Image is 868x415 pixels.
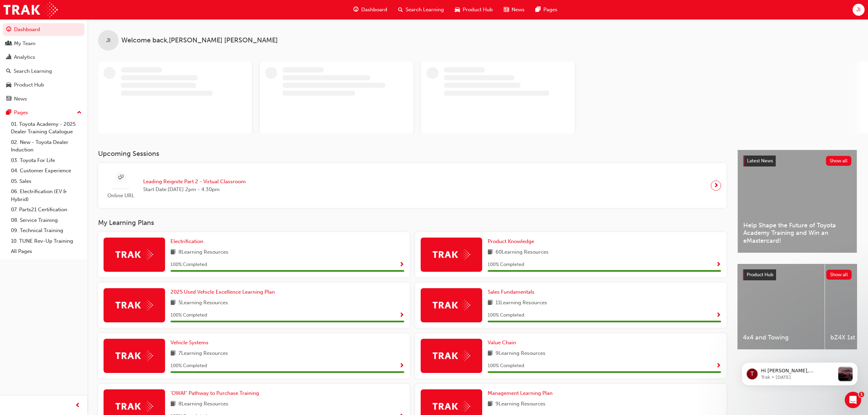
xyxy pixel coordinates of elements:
a: news-iconNews [498,3,530,17]
span: Product Hub [747,272,773,278]
button: Show all [826,270,852,280]
a: Vehicle Systems [171,339,211,347]
a: car-iconProduct Hub [449,3,498,17]
span: Latest News [747,158,773,164]
h3: My Learning Plans [98,219,727,227]
span: 100 % Completed [488,261,524,269]
iframe: Intercom notifications message [731,349,868,397]
span: people-icon [6,41,11,47]
a: 03. Toyota For Life [8,155,84,166]
span: 2025 Used Vehicle Excellence Learning Plan [171,289,275,295]
span: 1 [859,392,864,397]
span: Online URL [104,192,138,200]
span: news-icon [504,5,509,14]
span: Start Date: [DATE] 2pm - 4:30pm [143,186,246,193]
a: 09. Technical Training [8,225,84,236]
span: book-icon [171,248,176,257]
span: JI [106,37,110,44]
span: 100 % Completed [171,261,207,269]
button: Pages [3,106,84,119]
span: News [512,6,525,14]
a: 02. New - Toyota Dealer Induction [8,137,84,155]
span: Leading Reignite Part 2 - Virtual Classroom [143,178,246,186]
img: Trak [433,249,470,260]
a: 2025 Used Vehicle Excellence Learning Plan [171,288,277,296]
a: Product HubShow all [743,269,852,280]
a: My Team [3,37,84,50]
span: guage-icon [353,5,358,14]
img: Trak [433,350,470,361]
span: up-icon [77,108,82,117]
a: Product Hub [3,79,84,91]
span: Show Progress [399,312,404,319]
button: Show Progress [399,362,404,370]
button: Show Progress [716,362,721,370]
span: 100 % Completed [488,311,524,319]
a: guage-iconDashboard [348,3,393,17]
span: book-icon [488,400,493,409]
a: Latest NewsShow all [743,156,851,166]
span: book-icon [171,299,176,307]
button: Show Progress [399,311,404,320]
span: Sales Fundamentals [488,289,534,295]
a: 05. Sales [8,176,84,187]
div: Search Learning [14,67,52,75]
a: search-iconSearch Learning [393,3,449,17]
a: Search Learning [3,65,84,78]
a: 06. Electrification (EV & Hybrid) [8,186,84,204]
a: Value Chain [488,339,519,347]
span: Show Progress [716,363,721,369]
span: 8 Learning Resources [178,248,228,257]
span: Show Progress [399,262,404,268]
img: Trak [116,401,153,412]
span: news-icon [6,96,11,102]
a: 4x4 and Towing [737,264,825,349]
span: next-icon [714,181,719,190]
span: pages-icon [535,5,541,14]
iframe: Intercom live chat [845,392,861,408]
span: 100 % Completed [171,311,207,319]
a: 07. Parts21 Certification [8,204,84,215]
a: Trak [3,2,58,17]
span: Value Chain [488,339,516,346]
span: Help Shape the Future of Toyota Academy Training and Win an eMastercard! [743,222,851,245]
button: JI [853,4,865,16]
img: Trak [433,300,470,310]
button: Show all [826,156,852,166]
span: search-icon [6,68,11,75]
span: book-icon [488,349,493,358]
span: pages-icon [6,110,11,116]
span: Product Knowledge [488,238,534,244]
span: Electrification [171,238,203,244]
span: Show Progress [399,363,404,369]
span: 'OWAF' Pathway to Purchase Training [171,390,259,396]
a: 'OWAF' Pathway to Purchase Training [171,389,262,397]
span: 5 Learning Resources [178,299,228,307]
img: Trak [116,350,153,361]
span: sessionType_ONLINE_URL-icon [118,173,123,182]
a: pages-iconPages [530,3,563,17]
button: Show Progress [716,260,721,269]
span: 7 Learning Resources [178,349,228,358]
span: Dashboard [361,6,387,14]
h3: Upcoming Sessions [98,150,727,158]
span: 60 Learning Resources [496,248,548,257]
button: Show Progress [399,260,404,269]
span: guage-icon [6,27,11,33]
a: 08. Service Training [8,215,84,226]
span: book-icon [171,400,176,409]
a: Management Learning Plan [488,389,555,397]
span: 9 Learning Resources [496,349,545,358]
a: Online URLLeading Reignite Part 2 - Virtual ClassroomStart Date:[DATE] 2pm - 4:30pm [104,169,721,202]
span: search-icon [398,5,403,14]
span: 9 Learning Resources [496,400,545,409]
span: book-icon [171,349,176,358]
span: Show Progress [716,262,721,268]
a: Latest NewsShow allHelp Shape the Future of Toyota Academy Training and Win an eMastercard! [737,150,857,253]
img: Trak [116,249,153,260]
span: car-icon [455,5,460,14]
span: Hi [PERSON_NAME], [PERSON_NAME] has revealed the next-generation RAV4, featuring its first ever P... [30,19,102,174]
